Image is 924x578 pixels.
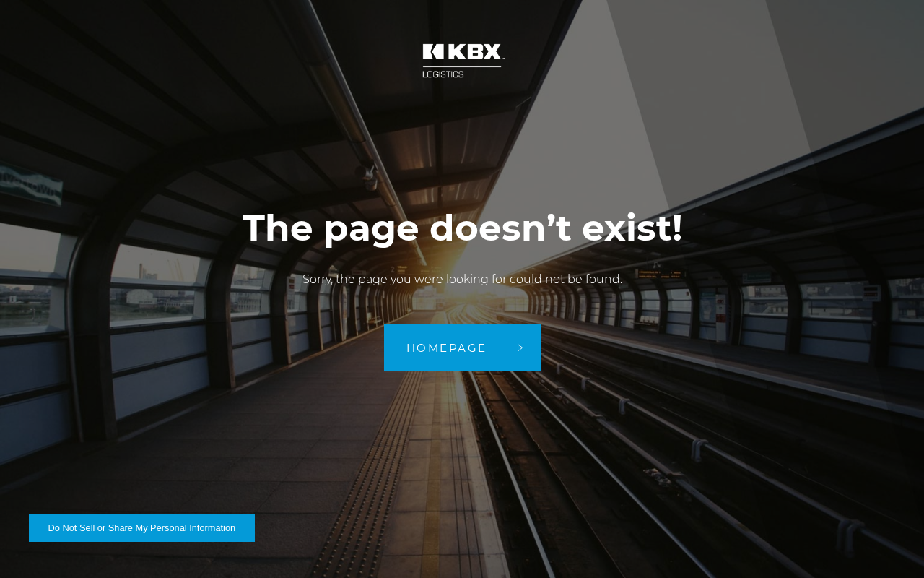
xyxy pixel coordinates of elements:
[29,514,255,542] button: Do Not Sell or Share My Personal Information
[243,207,682,249] h1: The page doesn’t exist!
[406,342,487,353] span: Homepage
[408,29,516,92] img: kbx logo
[852,509,924,578] iframe: Chat Widget
[243,271,682,288] p: Sorry, the page you were looking for could not be found.
[384,324,541,371] a: Homepage arrow arrow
